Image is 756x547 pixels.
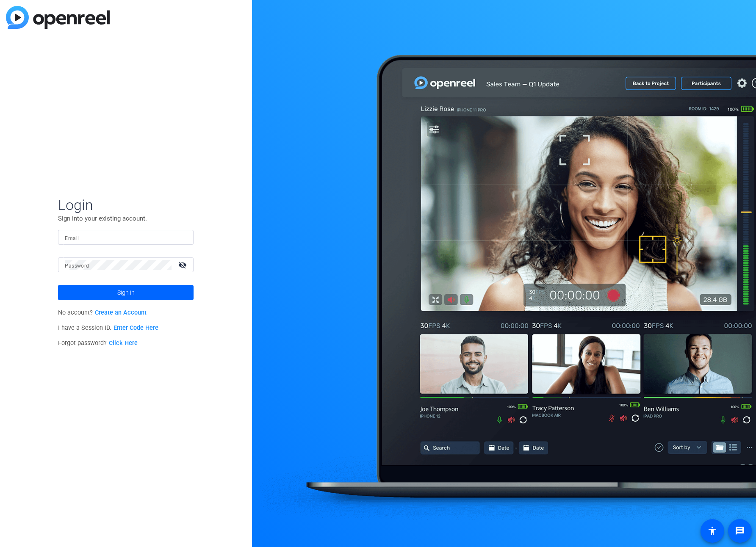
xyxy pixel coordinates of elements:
span: No account? [58,309,147,316]
a: Create an Account [95,309,147,316]
span: Forgot password? [58,340,138,347]
a: Enter Code Here [114,324,158,332]
button: Sign in [58,285,194,300]
span: Login [58,196,194,214]
mat-label: Email [65,235,79,241]
span: Sign in [117,282,135,303]
mat-icon: message [735,526,745,536]
mat-icon: visibility_off [173,259,194,271]
img: blue-gradient.svg [6,6,110,29]
input: Enter Email Address [65,232,187,243]
mat-label: Password [65,263,89,269]
span: I have a Session ID. [58,324,158,332]
mat-icon: accessibility [707,526,717,536]
p: Sign into your existing account. [58,214,194,223]
a: Click Here [109,340,138,347]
